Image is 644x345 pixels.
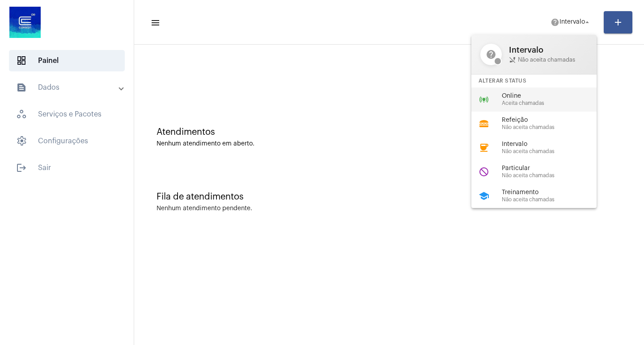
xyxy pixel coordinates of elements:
mat-icon: school [479,191,489,201]
span: Aceita chamadas [502,100,604,106]
span: Não aceita chamadas [509,56,588,63]
mat-icon: phone_disabled [509,56,516,63]
mat-icon: coffee [479,142,489,153]
span: Não aceita chamadas [502,125,604,130]
span: Intervalo [502,141,604,148]
mat-icon: do_not_disturb [479,166,489,177]
span: Particular [502,165,604,172]
span: Online [502,93,604,100]
div: Alterar Status [471,75,597,87]
span: Não aceita chamadas [502,197,604,203]
span: Treinamento [502,189,604,196]
span: Não aceita chamadas [502,149,604,154]
mat-icon: lunch_dining [479,118,489,129]
mat-icon: online_prediction [479,94,489,105]
span: Intervalo [509,46,588,54]
span: Refeição [502,117,604,124]
mat-icon: help [480,44,502,65]
span: Não aceita chamadas [502,173,604,179]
